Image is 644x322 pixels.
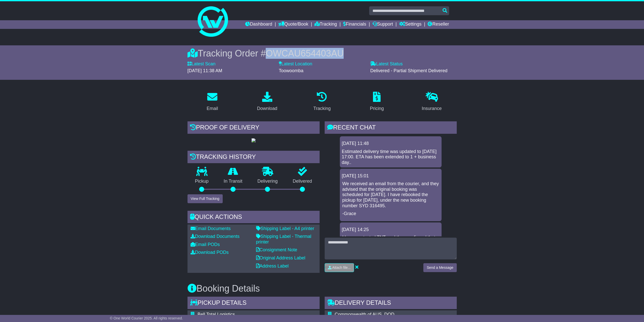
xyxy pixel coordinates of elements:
p: Pickup [188,179,216,184]
div: Tracking [313,105,330,112]
div: Quick Actions [188,211,320,224]
span: © One World Courier 2025. All rights reserved. [110,316,183,320]
div: Pickup Details [188,297,320,310]
label: Latest Scan [188,61,216,67]
div: Tracking Order # [188,48,457,59]
div: [DATE] 15:01 [342,173,440,179]
a: Pricing [367,90,387,114]
a: Shipping Label - Thermal printer [256,234,311,244]
span: Delivered - Partial Shipment Delivered [370,68,447,73]
h3: Booking Details [188,283,457,294]
span: [DATE] 11:38 AM [188,68,222,73]
a: Original Address Label [256,255,305,260]
span: Bell Total Logistics [198,312,235,317]
a: Email Documents [191,226,231,231]
a: Quote/Book [278,20,308,29]
p: In Transit [216,179,250,184]
p: -Grace [342,211,439,217]
div: Download [257,105,277,112]
label: Latest Status [370,61,403,67]
a: Shipping Label - A4 printer [256,226,314,231]
span: Toowoomba [279,68,303,73]
a: Financials [343,20,366,29]
div: Pricing [370,105,384,112]
a: Address Label [256,263,289,269]
button: Send a Message [423,263,456,272]
p: We received an email from the courier, and they advised that the original booking was scheduled f... [342,181,439,209]
a: Settings [399,20,422,29]
a: Reseller [428,20,449,29]
label: Latest Location [279,61,312,67]
a: Tracking [315,20,337,29]
p: Delivered [285,179,320,184]
div: [DATE] 11:48 [342,141,440,146]
div: Delivery Details [325,297,457,310]
a: Dashboard [245,20,272,29]
div: Proof of Delivery [188,121,320,135]
span: OWCAU654403AU [266,48,344,59]
img: GetPodImage [252,138,256,142]
a: Support [372,20,393,29]
a: Download PODs [191,250,229,255]
a: Tracking [310,90,334,114]
p: Delivering [250,179,285,184]
a: Download [254,90,281,114]
a: Consignment Note [256,247,297,252]
div: Email [206,105,218,112]
div: [DATE] 14:25 [342,227,440,233]
a: Download Documents [191,234,240,239]
a: Email PODs [191,242,220,247]
div: Insurance [422,105,442,112]
span: Commonwealth of AUS, DOD [335,312,394,317]
div: Tracking history [188,151,320,164]
a: Insurance [419,90,445,114]
a: Email [203,90,221,114]
div: RECENT CHAT [325,121,457,135]
p: I have contacted TNT, and they confirmed that this is still active for pickup [DATE]. [342,235,439,246]
button: View Full Tracking [188,194,223,203]
div: Estimated delivery time was updated to [DATE] 17:00. ETA has been extended to 1 + business day.. [342,149,440,165]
